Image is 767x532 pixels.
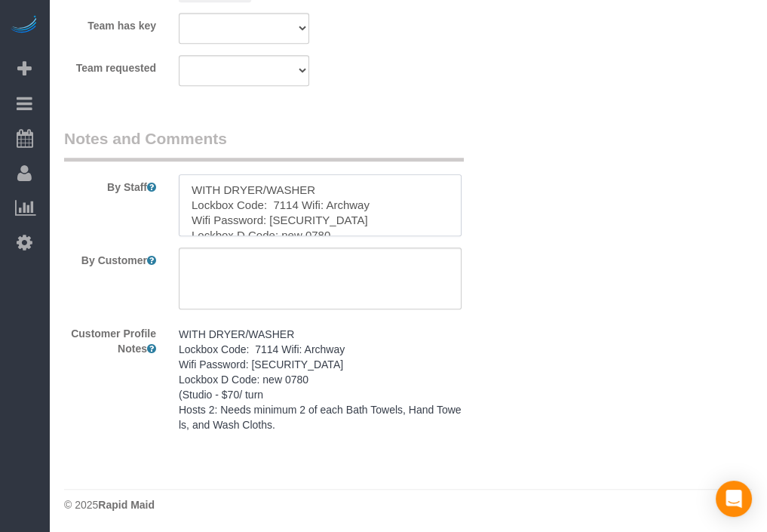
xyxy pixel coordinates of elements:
label: By Staff [53,174,167,195]
label: Customer Profile Notes [53,321,167,356]
label: By Customer [53,248,167,268]
strong: Rapid Maid [98,499,155,511]
legend: Notes and Comments [64,128,464,161]
div: Open Intercom Messenger [716,481,752,517]
pre: WITH DRYER/WASHER Lockbox Code: 7114 Wifi: Archway Wifi Password: [SECURITY_DATA] Lockbox D Code:... [179,327,462,432]
label: Team requested [53,55,167,75]
div: © 2025 [64,497,752,512]
img: Automaid Logo [9,15,39,36]
label: Team has key [53,13,167,33]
